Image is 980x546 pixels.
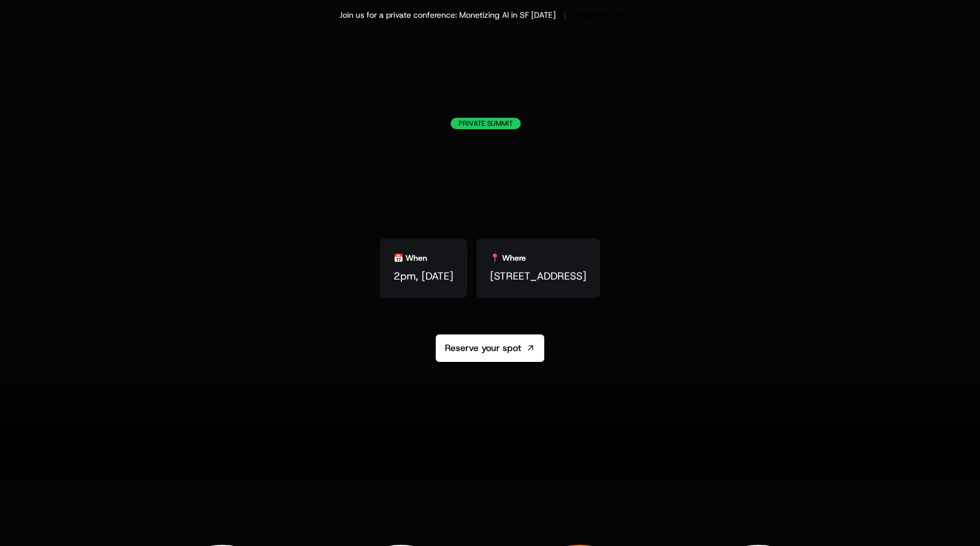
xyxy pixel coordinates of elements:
[490,268,587,284] span: [STREET_ADDRESS]
[578,9,626,21] span: Register Now
[451,118,521,129] div: Private Summit
[575,7,641,23] a: [object Object]
[339,9,556,21] div: Join us for a private conference: Monetizing AI in SF [DATE]
[393,268,453,284] span: 2pm, [DATE]
[490,252,526,264] div: 📍 Where
[393,252,427,264] div: 📅 When
[436,334,544,362] a: Reserve your spot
